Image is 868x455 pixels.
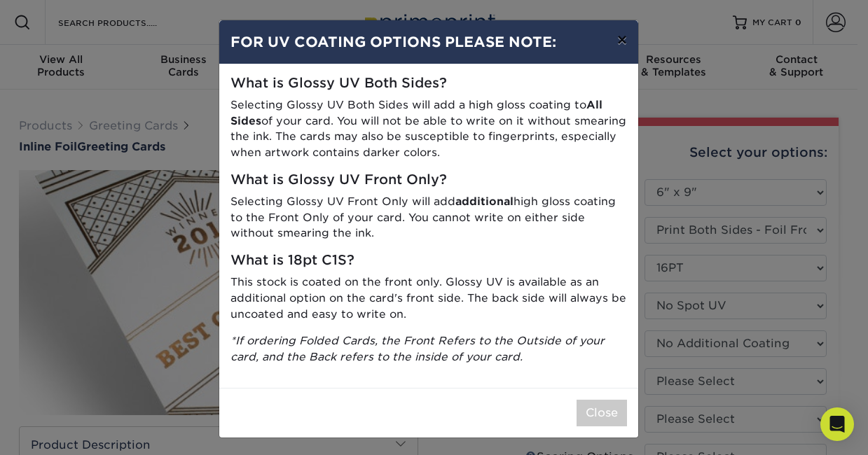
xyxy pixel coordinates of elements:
[577,400,627,426] button: Close
[230,172,627,188] h5: What is Glossy UV Front Only?
[230,31,627,52] h4: FOR UV COATING OPTIONS PLEASE NOTE:
[230,253,627,269] h5: What is 18pt C1S?
[455,195,514,208] strong: additional
[230,194,627,241] p: Selecting Glossy UV Front Only will add high gloss coating to the Front Only of your card. You ca...
[230,274,627,322] p: This stock is coated on the front only. Glossy UV is available as an additional option on the car...
[230,334,605,363] i: *If ordering Folded Cards, the Front Refers to the Outside of your card, and the Back refers to t...
[230,76,627,92] h5: What is Glossy UV Both Sides?
[230,98,602,127] strong: All Sides
[230,97,627,161] p: Selecting Glossy UV Both Sides will add a high gloss coating to of your card. You will not be abl...
[606,20,638,59] button: ×
[820,407,854,441] div: Open Intercom Messenger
